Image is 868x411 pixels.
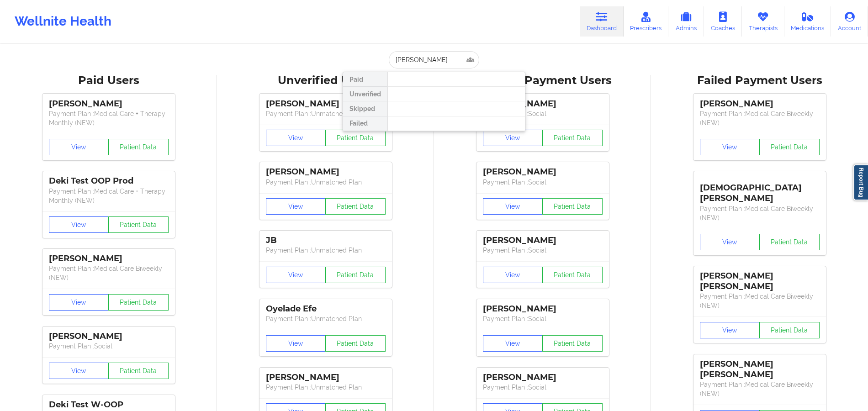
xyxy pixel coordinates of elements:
button: Patient Data [542,267,603,283]
div: [PERSON_NAME] [PERSON_NAME] [700,359,820,380]
a: Dashboard [580,6,624,37]
p: Payment Plan : Social [483,178,603,187]
div: [PERSON_NAME] [483,99,603,109]
a: Therapists [742,6,784,37]
p: Payment Plan : Medical Care + Therapy Monthly (NEW) [49,187,169,205]
p: Payment Plan : Social [483,246,603,255]
div: [PERSON_NAME] [266,99,386,109]
button: View [266,198,326,215]
p: Payment Plan : Medical Care + Therapy Monthly (NEW) [49,109,169,127]
p: Payment Plan : Medical Care Biweekly (NEW) [49,264,169,282]
p: Payment Plan : Social [49,342,169,351]
div: Skipped [343,101,387,116]
a: Account [831,6,868,37]
div: [PERSON_NAME] [483,235,603,246]
button: View [700,234,760,250]
div: Deki Test OOP Prod [49,176,169,186]
div: [PERSON_NAME] [49,331,169,342]
p: Payment Plan : Social [483,314,603,323]
div: [PERSON_NAME] [483,167,603,177]
button: View [483,198,543,215]
a: Report Bug [853,164,868,200]
button: View [700,139,760,155]
p: Payment Plan : Medical Care Biweekly (NEW) [700,380,820,398]
a: Coaches [704,6,742,37]
div: JB [266,235,386,246]
p: Payment Plan : Unmatched Plan [266,246,386,255]
button: View [49,363,109,379]
a: Prescribers [624,6,669,37]
button: Patient Data [542,198,603,215]
button: View [266,267,326,283]
button: View [700,322,760,338]
button: Patient Data [542,130,603,146]
div: Oyelade Efe [266,304,386,314]
button: View [49,294,109,311]
button: View [483,267,543,283]
div: Failed Payment Users [657,74,862,88]
button: Patient Data [325,130,386,146]
div: Paid [343,72,387,87]
button: Patient Data [108,139,169,155]
div: Unverified Users [223,74,428,88]
div: [PERSON_NAME] [483,372,603,383]
p: Payment Plan : Medical Care Biweekly (NEW) [700,109,820,127]
a: Medications [784,6,831,37]
div: Deki Test W-OOP [49,400,169,410]
div: [PERSON_NAME] [700,99,820,109]
p: Payment Plan : Unmatched Plan [266,383,386,392]
button: Patient Data [108,216,169,233]
button: Patient Data [325,198,386,215]
p: Payment Plan : Social [483,109,603,118]
p: Payment Plan : Medical Care Biweekly (NEW) [700,204,820,222]
p: Payment Plan : Unmatched Plan [266,178,386,187]
p: Payment Plan : Social [483,383,603,392]
div: [PERSON_NAME] [49,99,169,109]
div: [PERSON_NAME] [483,304,603,314]
button: Patient Data [542,335,603,352]
div: Failed [343,116,387,131]
button: Patient Data [759,234,820,250]
div: [PERSON_NAME] [266,372,386,383]
div: Unverified [343,87,387,101]
div: [DEMOGRAPHIC_DATA][PERSON_NAME] [700,176,820,204]
button: Patient Data [325,335,386,352]
div: Paid Users [6,74,211,88]
button: View [266,335,326,352]
div: [PERSON_NAME] [49,253,169,264]
button: View [49,139,109,155]
p: Payment Plan : Unmatched Plan [266,109,386,118]
button: Patient Data [108,294,169,311]
button: Patient Data [108,363,169,379]
button: View [483,130,543,146]
button: Patient Data [325,267,386,283]
button: View [266,130,326,146]
div: [PERSON_NAME] [PERSON_NAME] [700,271,820,292]
button: View [49,216,109,233]
button: Patient Data [759,322,820,338]
p: Payment Plan : Unmatched Plan [266,314,386,323]
div: Skipped Payment Users [440,74,645,88]
button: Patient Data [759,139,820,155]
div: [PERSON_NAME] [266,167,386,177]
a: Admins [668,6,704,37]
p: Payment Plan : Medical Care Biweekly (NEW) [700,292,820,310]
button: View [483,335,543,352]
